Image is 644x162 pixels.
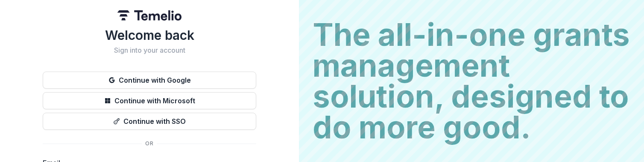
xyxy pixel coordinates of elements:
[43,92,256,109] button: Continue with Microsoft
[43,72,256,89] button: Continue with Google
[117,10,181,21] img: Temelio
[43,27,256,43] h1: Welcome back
[43,113,256,130] button: Continue with SSO
[43,46,256,54] h2: Sign into your account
